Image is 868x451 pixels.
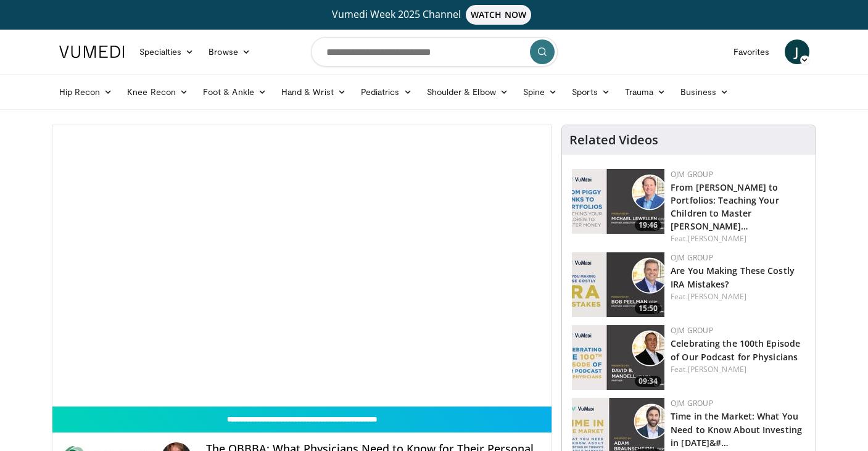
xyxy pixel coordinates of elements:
a: Trauma [618,80,674,104]
a: [PERSON_NAME] [688,291,746,302]
img: 7438bed5-bde3-4519-9543-24a8eadaa1c2.150x105_q85_crop-smart_upscale.jpg [572,325,664,390]
a: 09:34 [572,325,664,390]
video-js: Video Player [52,125,552,407]
a: 15:50 [572,252,664,317]
a: OJM Group [671,398,713,408]
img: 4b415aee-9520-4d6f-a1e1-8e5e22de4108.150x105_q85_crop-smart_upscale.jpg [572,252,664,317]
a: Hip Recon [52,80,120,104]
a: Pediatrics [353,80,420,104]
a: Time in the Market: What You Need to Know About Investing in [DATE]&#… [671,410,802,448]
a: [PERSON_NAME] [688,364,746,374]
a: J [785,39,809,64]
div: Feat. [671,233,806,244]
span: 19:46 [635,220,661,231]
a: Business [673,80,736,104]
a: 19:46 [572,169,664,234]
a: From [PERSON_NAME] to Portfolios: Teaching Your Children to Master [PERSON_NAME]… [671,181,779,232]
a: Vumedi Week 2025 ChannelWATCH NOW [61,5,808,25]
a: OJM Group [671,325,713,336]
a: Knee Recon [120,80,196,104]
h4: Related Videos [569,133,658,147]
img: VuMedi Logo [59,46,125,58]
a: Hand & Wrist [274,80,353,104]
a: Celebrating the 100th Episode of Our Podcast for Physicians [671,337,800,362]
img: 282c92bf-9480-4465-9a17-aeac8df0c943.150x105_q85_crop-smart_upscale.jpg [572,169,664,234]
a: OJM Group [671,169,713,180]
input: Search topics, interventions [311,37,558,67]
a: Spine [516,80,564,104]
span: 15:50 [635,303,661,314]
a: OJM Group [671,252,713,263]
a: Sports [564,80,618,104]
a: Are You Making These Costly IRA Mistakes? [671,265,795,289]
a: Specialties [132,39,202,64]
div: Feat. [671,291,806,302]
a: Browse [201,39,258,64]
a: Shoulder & Elbow [420,80,516,104]
a: Foot & Ankle [196,80,274,104]
a: [PERSON_NAME] [688,233,746,244]
a: Favorites [726,39,777,64]
div: Feat. [671,364,806,375]
span: WATCH NOW [466,5,531,25]
span: 09:34 [635,376,661,387]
